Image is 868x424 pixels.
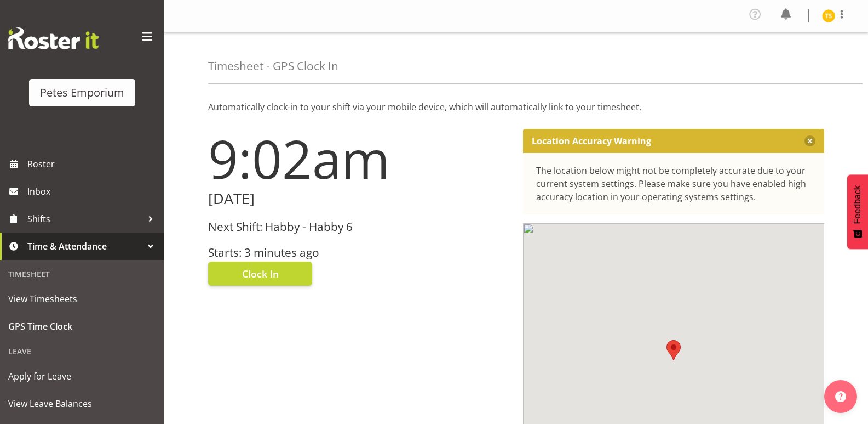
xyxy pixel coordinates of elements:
span: GPS Time Clock [8,318,156,335]
p: Automatically clock-in to your shift via your mobile device, which will automatically link to you... [208,100,824,114]
button: Close message [804,135,815,146]
span: Shifts [27,211,142,227]
a: View Leave Balances [3,390,162,417]
img: tamara-straker11292.jpg [822,9,835,22]
p: Location Accuracy Warning [532,135,651,146]
img: help-xxl-2.png [835,391,846,402]
h2: [DATE] [208,190,510,207]
h1: 9:02am [208,129,510,188]
span: Inbox [27,183,159,200]
a: Apply for Leave [3,363,162,390]
div: Leave [3,340,162,363]
div: Timesheet [3,263,162,285]
a: GPS Time Clock [3,313,162,340]
button: Feedback - Show survey [847,174,868,249]
button: Clock In [208,262,312,286]
span: Apply for Leave [8,368,156,385]
span: Roster [27,156,159,172]
img: Rosterit website logo [8,27,99,49]
h3: Next Shift: Habby - Habby 6 [208,221,510,233]
a: View Timesheets [3,285,162,313]
span: View Timesheets [8,291,156,307]
div: Petes Emporium [40,84,124,101]
span: View Leave Balances [8,395,156,412]
h3: Starts: 3 minutes ago [208,246,510,259]
div: The location below might not be completely accurate due to your current system settings. Please m... [536,164,812,203]
span: Feedback [853,185,863,224]
h4: Timesheet - GPS Clock In [208,60,338,72]
span: Clock In [242,267,279,281]
span: Time & Attendance [27,238,142,255]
